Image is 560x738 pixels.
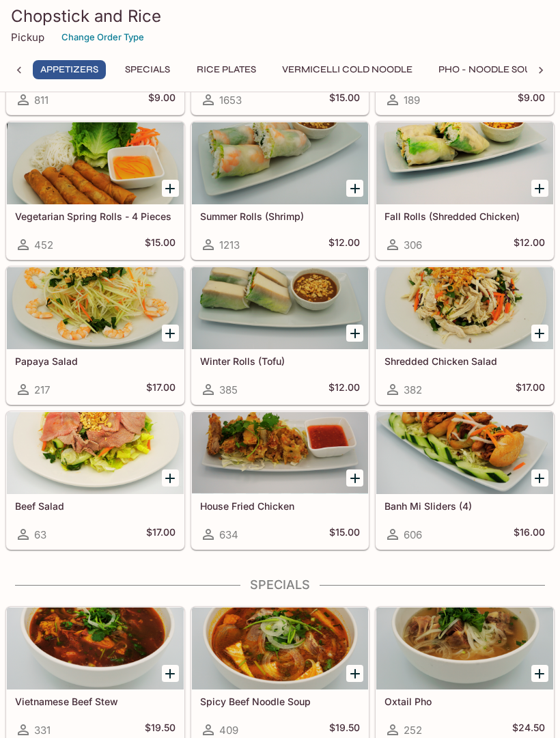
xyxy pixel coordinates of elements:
h5: Banh Mi Sliders (4) [384,500,545,512]
div: Spicy Beef Noodle Soup [192,607,369,689]
div: Beef Salad [7,412,184,494]
span: 63 [34,528,46,541]
div: Fall Rolls (Shredded Chicken) [376,122,553,204]
h5: Fall Rolls (Shredded Chicken) [384,210,545,222]
span: 217 [34,383,50,396]
div: Papaya Salad [7,267,184,349]
h5: $12.00 [328,236,360,253]
div: Vietnamese Beef Stew [7,607,184,689]
button: Add Winter Rolls (Tofu) [346,325,363,342]
h4: Specials [5,577,555,592]
h5: $15.00 [329,92,360,108]
span: 811 [34,94,48,107]
span: 452 [34,238,53,251]
h5: $17.00 [146,526,176,543]
div: Oxtail Pho [376,607,553,689]
span: 382 [404,383,422,396]
a: Winter Rolls (Tofu)385$12.00 [191,266,369,405]
button: Specials [117,60,178,79]
button: Add House Fried Chicken [346,469,363,487]
a: House Fried Chicken634$15.00 [191,411,369,549]
h5: Summer Rolls (Shrimp) [200,210,361,222]
h5: House Fried Chicken [200,500,361,512]
span: 189 [404,94,420,107]
h5: Winter Rolls (Tofu) [200,355,361,367]
h5: $17.00 [516,381,545,398]
h5: Papaya Salad [15,355,176,367]
button: Pho - Noodle Soup [431,60,546,79]
a: Fall Rolls (Shredded Chicken)306$12.00 [376,122,554,260]
button: Add Spicy Beef Noodle Soup [346,665,363,682]
p: Pickup [11,31,44,44]
a: Summer Rolls (Shrimp)1213$12.00 [191,122,369,260]
h5: $12.00 [328,381,360,398]
h5: Shredded Chicken Salad [384,355,545,367]
button: Vermicelli Cold Noodle [275,60,420,79]
h5: $9.00 [148,92,176,108]
button: Add Vietnamese Beef Stew [162,665,179,682]
div: Winter Rolls (Tofu) [192,267,369,349]
h5: $16.00 [514,526,545,543]
span: 606 [404,528,422,541]
h5: $9.00 [518,92,545,108]
button: Add Shredded Chicken Salad [531,325,548,342]
a: Shredded Chicken Salad382$17.00 [376,266,554,405]
button: Change Order Type [55,27,150,48]
h3: Chopstick and Rice [11,5,549,27]
span: 306 [404,238,422,251]
h5: $15.00 [329,526,360,543]
button: Rice Plates [189,60,264,79]
span: 252 [404,724,422,737]
div: Vegetarian Spring Rolls - 4 Pieces [7,122,184,204]
h5: $12.00 [514,236,545,253]
span: 634 [219,528,238,541]
span: 331 [34,724,51,737]
h5: Spicy Beef Noodle Soup [200,696,361,707]
span: 385 [219,383,238,396]
div: House Fried Chicken [192,412,369,494]
button: Add Vegetarian Spring Rolls - 4 Pieces [162,180,179,197]
a: Banh Mi Sliders (4)606$16.00 [376,411,554,549]
h5: Oxtail Pho [384,696,545,707]
span: 1213 [219,238,240,251]
h5: $24.50 [512,722,545,738]
button: Add Beef Salad [162,469,179,487]
button: Appetizers [33,60,106,79]
h5: $19.50 [145,722,176,738]
span: 409 [219,724,238,737]
div: Shredded Chicken Salad [376,267,553,349]
button: Add Banh Mi Sliders (4) [531,469,548,487]
button: Add Oxtail Pho [531,665,548,682]
div: Summer Rolls (Shrimp) [192,122,369,204]
h5: $17.00 [146,381,176,398]
a: Papaya Salad217$17.00 [6,266,184,405]
div: Banh Mi Sliders (4) [376,412,553,494]
h5: Vegetarian Spring Rolls - 4 Pieces [15,210,176,222]
span: 1653 [219,94,242,107]
button: Add Fall Rolls (Shredded Chicken) [531,180,548,197]
h5: $15.00 [145,236,176,253]
a: Beef Salad63$17.00 [6,411,184,549]
h5: Beef Salad [15,500,176,512]
button: Add Summer Rolls (Shrimp) [346,180,363,197]
h5: Vietnamese Beef Stew [15,696,176,707]
button: Add Papaya Salad [162,325,179,342]
h5: $19.50 [329,722,360,738]
a: Vegetarian Spring Rolls - 4 Pieces452$15.00 [6,122,184,260]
